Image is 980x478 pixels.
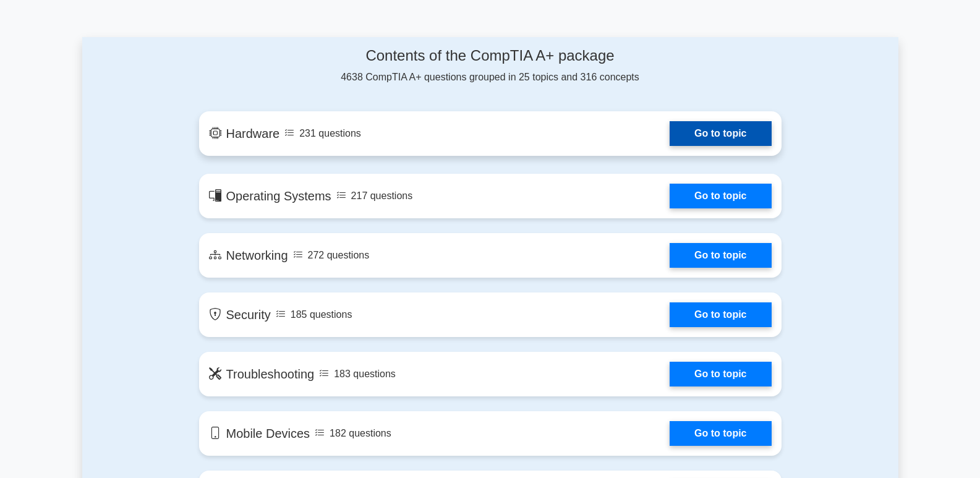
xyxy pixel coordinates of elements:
[670,302,771,327] a: Go to topic
[670,184,771,208] a: Go to topic
[670,243,771,268] a: Go to topic
[670,121,771,146] a: Go to topic
[199,47,782,85] div: 4638 CompTIA A+ questions grouped in 25 topics and 316 concepts
[199,47,782,65] h4: Contents of the CompTIA A+ package
[670,421,771,446] a: Go to topic
[670,362,771,386] a: Go to topic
